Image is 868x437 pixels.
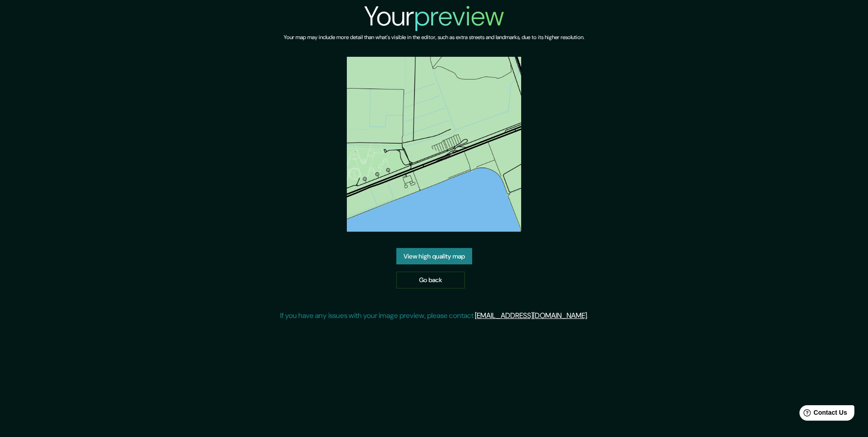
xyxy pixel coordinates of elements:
[284,33,584,42] h6: Your map may include more detail than what's visible in the editor, such as extra streets and lan...
[475,311,587,320] a: [EMAIL_ADDRESS][DOMAIN_NAME]
[787,402,858,427] iframe: Help widget launcher
[396,272,465,288] a: Go back
[347,57,522,232] img: created-map-preview
[396,248,472,265] a: View high quality map
[280,310,588,321] p: If you have any issues with your image preview, please contact .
